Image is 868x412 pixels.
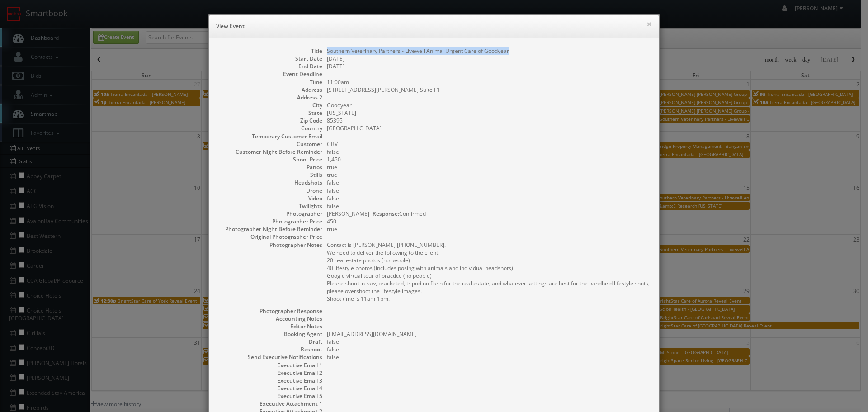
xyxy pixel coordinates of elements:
[218,218,322,225] dt: Photographer Price
[327,109,650,117] dd: [US_STATE]
[218,361,322,369] dt: Executive Email 1
[646,21,652,27] button: ×
[218,369,322,377] dt: Executive Email 2
[218,109,322,117] dt: State
[218,62,322,70] dt: End Date
[218,233,322,241] dt: Original Photographer Price
[218,133,322,140] dt: Temporary Customer Email
[327,225,650,233] dd: true
[218,171,322,179] dt: Stills
[373,210,399,218] b: Response:
[327,62,650,70] dd: [DATE]
[218,124,322,132] dt: Country
[218,94,322,101] dt: Address 2
[327,148,650,156] dd: false
[218,179,322,186] dt: Headshots
[218,194,322,202] dt: Video
[218,117,322,124] dt: Zip Code
[327,117,650,124] dd: 85395
[327,163,650,171] dd: true
[218,78,322,86] dt: Time
[218,322,322,330] dt: Editor Notes
[218,55,322,62] dt: Start Date
[218,148,322,156] dt: Customer Night Before Reminder
[327,353,650,361] dd: false
[327,101,650,109] dd: Goodyear
[327,86,650,94] dd: [STREET_ADDRESS][PERSON_NAME] Suite F1
[218,315,322,322] dt: Accounting Notes
[218,400,322,407] dt: Executive Attachment 1
[218,392,322,400] dt: Executive Email 5
[327,330,650,338] dd: [EMAIL_ADDRESS][DOMAIN_NAME]
[218,353,322,361] dt: Send Executive Notifications
[327,338,650,346] dd: false
[216,22,652,31] h6: View Event
[218,346,322,353] dt: Reshoot
[327,124,650,132] dd: [GEOGRAPHIC_DATA]
[218,47,322,55] dt: Title
[327,55,650,62] dd: [DATE]
[327,179,650,186] dd: false
[327,210,650,218] dd: [PERSON_NAME] - Confirmed
[218,86,322,94] dt: Address
[327,187,650,194] dd: false
[327,218,650,225] dd: 450
[327,171,650,179] dd: true
[218,377,322,384] dt: Executive Email 3
[327,241,650,303] pre: Contact is [PERSON_NAME] [PHONE_NUMBER]. We need to deliver the following to the client: 20 real ...
[327,140,650,148] dd: GBV
[218,156,322,163] dt: Shoot Price
[327,47,650,55] dd: Southern Veterinary Partners - Livewell Animal Urgent Care of Goodyear
[218,70,322,78] dt: Event Deadline
[218,384,322,392] dt: Executive Email 4
[218,187,322,194] dt: Drone
[218,202,322,210] dt: Twilights
[218,307,322,315] dt: Photographer Response
[218,338,322,346] dt: Draft
[218,163,322,171] dt: Panos
[327,202,650,210] dd: false
[218,330,322,338] dt: Booking Agent
[218,101,322,109] dt: City
[327,346,650,353] dd: false
[327,78,650,86] dd: 11:00am
[218,225,322,233] dt: Photographer Night Before Reminder
[218,210,322,218] dt: Photographer
[327,156,650,163] dd: 1,450
[327,194,650,202] dd: false
[218,140,322,148] dt: Customer
[218,241,322,249] dt: Photographer Notes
